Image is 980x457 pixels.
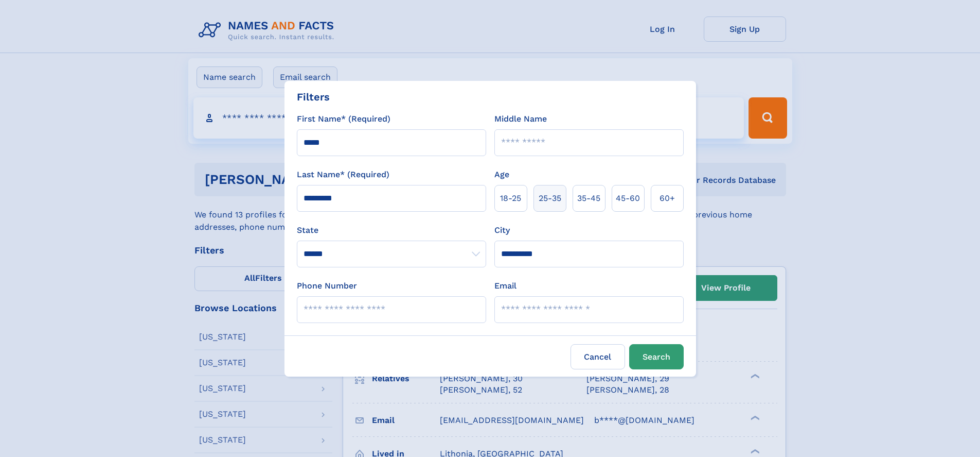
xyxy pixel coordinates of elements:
label: First Name* (Required) [297,113,390,125]
span: 35‑45 [577,192,600,205]
label: Age [494,168,509,181]
label: Cancel [571,344,625,369]
span: 18‑25 [500,192,521,205]
div: Filters [297,89,330,105]
label: State [297,224,486,236]
span: 25‑35 [539,192,561,205]
label: Phone Number [297,280,357,292]
label: Middle Name [494,113,547,125]
span: 60+ [660,192,675,205]
label: City [494,224,510,236]
button: Search [629,344,684,369]
label: Email [494,280,516,292]
label: Last Name* (Required) [297,168,389,181]
span: 45‑60 [616,192,640,205]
